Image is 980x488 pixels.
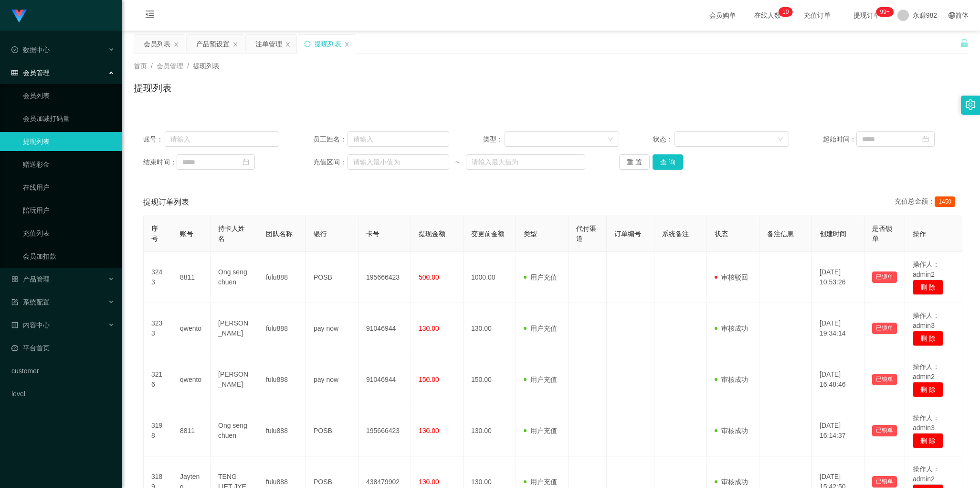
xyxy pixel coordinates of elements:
[306,405,358,456] td: POSB
[144,303,172,354] td: 3233
[23,155,115,174] a: 赠送彩金
[11,298,50,306] span: 系统配置
[315,35,341,53] div: 提现列表
[614,230,641,238] span: 订单编号
[524,230,537,238] span: 类型
[144,252,172,303] td: 3243
[872,225,892,242] span: 是否锁单
[11,275,50,283] span: 产品管理
[172,303,211,354] td: qwento
[23,201,115,220] a: 陪玩用户
[11,10,27,23] img: logo.9652507e.png
[419,325,439,332] span: 130.00
[173,42,179,47] i: 图标: close
[11,299,18,305] i: 图标: form
[872,374,897,385] button: 已锁单
[960,39,969,47] i: 图标: unlock
[23,224,115,243] a: 充值列表
[913,414,939,432] span: 操作人：admin3
[922,136,929,142] i: 图标: calendar
[218,225,245,242] span: 持卡人姓名
[749,12,786,19] span: 在线人数
[812,405,864,456] td: [DATE] 16:14:37
[419,376,439,383] span: 150.00
[258,303,306,354] td: fulu888
[876,7,893,17] sup: 202
[778,136,783,143] i: 图标: down
[258,405,306,456] td: fulu888
[812,354,864,405] td: [DATE] 16:48:46
[180,230,193,238] span: 账号
[157,62,183,70] span: 会员管理
[358,354,411,405] td: 91046944
[151,62,153,70] span: /
[419,230,445,238] span: 提现金额
[134,81,172,95] h1: 提现列表
[348,131,449,147] input: 请输入
[23,132,115,151] a: 提现列表
[314,230,327,238] span: 银行
[466,154,585,170] input: 请输入最大值为
[196,35,230,53] div: 产品预设置
[913,312,939,329] span: 操作人：admin3
[211,252,258,303] td: Ong seng chuen
[935,196,955,207] span: 1450
[913,280,943,295] button: 删 除
[419,273,439,281] span: 500.00
[464,303,516,354] td: 130.00
[11,338,115,358] a: 图标: dashboard平台首页
[306,252,358,303] td: POSB
[524,376,557,383] span: 用户充值
[948,12,955,19] i: 图标: global
[576,225,596,242] span: 代付渠道
[872,323,897,334] button: 已锁单
[786,7,789,17] p: 0
[913,363,939,380] span: 操作人：admin2
[358,405,411,456] td: 195666423
[144,35,170,53] div: 会员列表
[23,247,115,266] a: 会员加扣款
[715,478,748,486] span: 审核成功
[306,354,358,405] td: pay now
[11,321,50,329] span: 内容中心
[11,361,115,380] a: customer
[172,354,211,405] td: qwento
[913,433,943,448] button: 删 除
[366,230,379,238] span: 卡号
[344,42,350,47] i: 图标: close
[143,134,165,144] span: 账号：
[464,405,516,456] td: 130.00
[913,260,939,278] span: 操作人：admin2
[187,62,189,70] span: /
[144,405,172,456] td: 3198
[823,134,856,144] span: 起始时间：
[812,252,864,303] td: [DATE] 10:53:26
[193,62,220,70] span: 提现列表
[419,478,439,486] span: 130.00
[11,46,18,53] i: 图标: check-circle-o
[172,405,211,456] td: 8811
[799,12,835,19] span: 充值订单
[715,376,748,383] span: 审核成功
[23,109,115,128] a: 会员加减打码量
[172,252,211,303] td: 8811
[965,99,976,110] i: 图标: setting
[619,154,650,170] button: 重 置
[524,273,557,281] span: 用户充值
[464,354,516,405] td: 150.00
[285,42,291,47] i: 图标: close
[872,271,897,283] button: 已锁单
[767,230,794,238] span: 备注信息
[715,325,748,332] span: 审核成功
[608,136,613,143] i: 图标: down
[134,62,147,70] span: 首页
[211,405,258,456] td: Ong seng chuen
[662,230,689,238] span: 系统备注
[471,230,505,238] span: 变更前金额
[23,86,115,105] a: 会员列表
[872,476,897,488] button: 已锁单
[11,322,18,328] i: 图标: profile
[483,134,505,144] span: 类型：
[913,331,943,346] button: 删 除
[715,273,748,281] span: 审核驳回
